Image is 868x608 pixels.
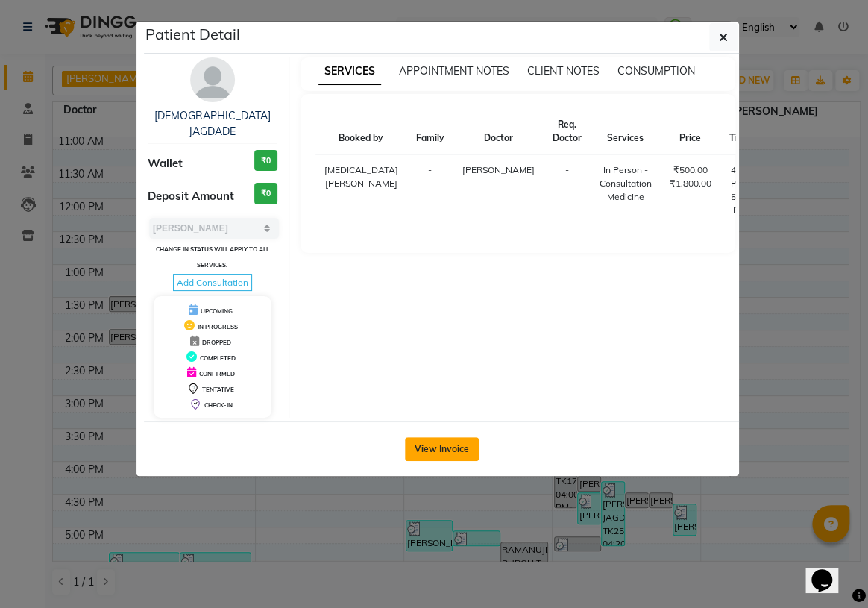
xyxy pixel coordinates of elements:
[156,245,269,269] small: Change in status will apply to all services.
[407,109,453,154] th: Family
[453,109,544,154] th: Doctor
[399,64,509,78] span: APPOINTMENT NOTES
[200,354,236,362] span: COMPLETED
[661,109,720,154] th: Price
[154,109,271,138] a: [DEMOGRAPHIC_DATA] JAGDADE
[544,109,591,154] th: Req. Doctor
[405,437,479,461] button: View Invoice
[254,183,277,204] h3: ₹0
[148,155,183,172] span: Wallet
[202,386,234,393] span: TENTATIVE
[173,274,252,291] span: Add Consultation
[199,370,235,377] span: CONFIRMED
[617,64,695,78] span: CONSUMPTION
[202,339,231,346] span: DROPPED
[600,190,652,204] div: Medicine
[805,548,853,593] iframe: chat widget
[407,154,453,227] td: -
[318,58,381,85] span: SERVICES
[204,401,233,409] span: CHECK-IN
[190,57,235,102] img: avatar
[720,154,759,227] td: 4:20 PM-5:20 PM
[145,23,240,46] h5: Patient Detail
[591,109,661,154] th: Services
[254,150,277,172] h3: ₹0
[527,64,600,78] span: CLIENT NOTES
[600,163,652,190] div: In Person - Consultation
[315,109,407,154] th: Booked by
[462,164,535,175] span: [PERSON_NAME]
[544,154,591,227] td: -
[670,177,711,190] div: ₹1,800.00
[670,163,711,177] div: ₹500.00
[720,109,759,154] th: Time
[148,188,234,205] span: Deposit Amount
[201,307,233,315] span: UPCOMING
[198,323,238,330] span: IN PROGRESS
[315,154,407,227] td: [MEDICAL_DATA][PERSON_NAME]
